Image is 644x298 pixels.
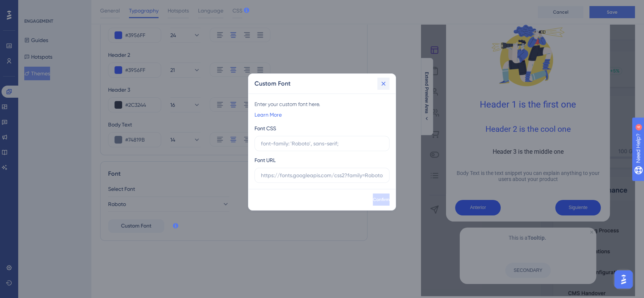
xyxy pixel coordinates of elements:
iframe: UserGuiding AI Assistant Launcher [612,268,635,291]
h2: Custom Font [254,79,291,88]
span: Need Help? [18,2,47,11]
div: Font URL [254,156,276,165]
div: 4 [53,4,55,10]
a: Learn More [254,110,282,119]
div: Enter your custom font here. [254,100,390,109]
div: Font CSS [254,124,276,133]
input: font-family: 'Roboto', sans-serif; [261,139,383,148]
input: https://fonts.googleapis.com/css2?family=Roboto:wght@400;500;600 [261,171,383,179]
span: Confirm [373,197,390,203]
